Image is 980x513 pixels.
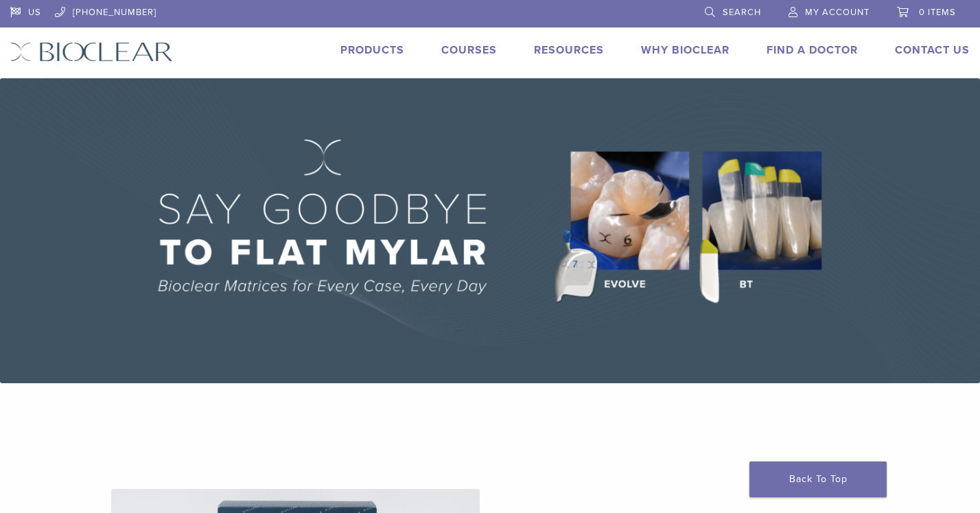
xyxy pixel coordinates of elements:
a: Back To Top [749,461,887,497]
span: Search [723,7,761,18]
span: 0 items [919,7,956,18]
a: Find A Doctor [767,43,858,57]
a: Resources [534,43,604,57]
span: My Account [805,7,870,18]
img: Bioclear [10,42,173,62]
a: Contact Us [895,43,970,57]
a: Courses [441,43,497,57]
a: Products [340,43,404,57]
a: Why Bioclear [641,43,730,57]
